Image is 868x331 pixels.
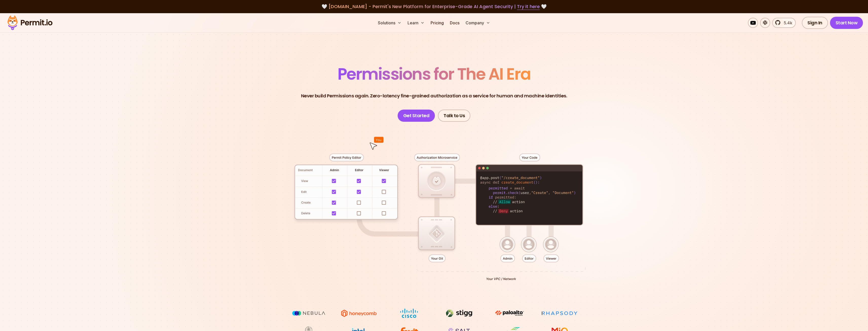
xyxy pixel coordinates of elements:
[338,63,531,85] span: Permissions for The AI Era
[12,3,856,10] div: 🤍 🤍
[5,14,55,31] img: Permit logo
[376,18,403,28] button: Solutions
[830,17,863,29] a: Start Now
[405,18,427,28] button: Learn
[290,308,328,318] img: Nebula
[429,18,446,28] a: Pricing
[490,308,528,318] img: paloalto
[340,308,378,318] img: Honeycomb
[464,18,492,28] button: Company
[448,18,461,28] a: Docs
[390,308,428,318] img: Cisco
[398,110,435,122] a: Get Started
[781,20,792,26] span: 5.4k
[301,92,567,99] p: Never build Permissions again. Zero-latency fine-grained authorization as a service for human and...
[328,3,540,10] span: [DOMAIN_NAME] - Permit's New Platform for Enterprise-Grade AI Agent Security |
[438,110,470,122] a: Talk to Us
[541,308,579,318] img: Rhapsody Health
[517,3,540,10] a: Try it here
[802,17,828,29] a: Sign In
[440,308,478,318] img: Stigg
[772,18,796,28] a: 5.4k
